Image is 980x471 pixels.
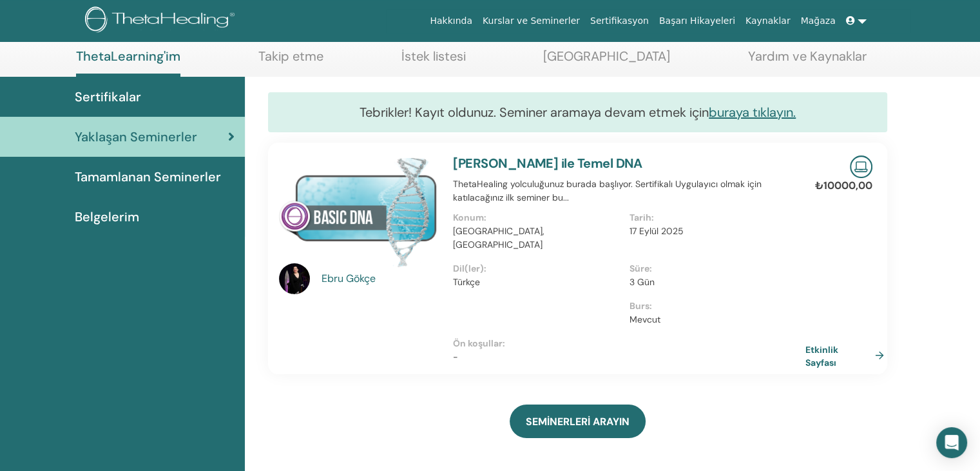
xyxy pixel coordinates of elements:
[453,276,480,288] font: Türkçe
[477,9,585,33] a: Kurslar ve Seminerler
[279,155,437,267] img: Temel DNA
[75,88,141,105] font: Sertifikalar
[654,9,740,33] a: Başarı Hikayeleri
[850,155,872,178] img: Canlı Çevrimiçi Seminer
[629,276,655,288] font: 3 Gün
[483,15,580,26] font: Kurslar ve Seminerler
[510,405,646,438] a: SEMİNERLERİ ARAYIN
[800,15,835,26] font: Mağaza
[590,15,649,26] font: Sertifikasyon
[745,15,791,26] font: Kaynaklar
[85,6,239,35] img: logo.png
[453,212,484,223] font: Konum
[503,337,505,349] font: :
[258,48,323,65] font: Takip etme
[322,271,441,286] a: Ebru Gökçe
[484,263,486,274] font: :
[401,48,466,65] font: İstek listesi
[795,9,840,33] a: Mağaza
[75,168,221,185] font: Tamamlanan Seminerler
[322,272,343,285] font: Ebru
[430,15,472,26] font: Hakkında
[76,48,180,65] font: ThetaLearning'im
[75,128,197,145] font: Yaklaşan Seminerler
[629,314,660,325] font: Mevcut
[346,272,376,285] font: Gökçe
[453,178,762,203] font: ThetaHealing yolculuğunuz burada başlıyor. Sertifikalı Uygulayıcı olmak için katılacağınız ilk se...
[360,104,709,121] font: Tebrikler! Kayıt oldunuz. Seminer aramaya devam etmek için
[585,9,654,33] a: Sertifikasyon
[543,48,670,65] font: [GEOGRAPHIC_DATA]
[740,9,796,33] a: Kaynaklar
[629,300,649,312] font: Burs
[484,212,486,223] font: :
[629,212,651,223] font: Tarih
[453,337,503,349] font: Ön koşullar
[649,300,652,312] font: :
[453,263,484,274] font: Dil(ler)
[526,415,629,428] font: SEMİNERLERİ ARAYIN
[748,48,867,74] a: Yardım ve Kaynaklar
[651,212,654,223] font: :
[279,263,310,294] img: default.jpg
[453,351,458,363] font: -
[805,343,889,368] a: Etkinlik Sayfası
[629,225,684,237] font: 17 Eylül 2025
[425,9,477,33] a: Hakkında
[649,263,652,274] font: :
[258,48,323,74] a: Takip etme
[659,15,735,26] font: Başarı Hikayeleri
[709,104,796,121] a: buraya tıklayın.
[543,48,670,74] a: [GEOGRAPHIC_DATA]
[748,48,867,65] font: Yardım ve Kaynaklar
[453,155,642,172] a: [PERSON_NAME] ile Temel DNA
[629,263,649,274] font: Süre
[815,179,872,192] font: ₺10000,00
[75,208,139,225] font: Belgelerim
[401,48,466,74] a: İstek listesi
[805,344,838,368] font: Etkinlik Sayfası
[453,225,544,250] font: [GEOGRAPHIC_DATA], [GEOGRAPHIC_DATA]
[76,48,180,77] a: ThetaLearning'im
[936,427,967,458] div: Intercom Messenger'ı açın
